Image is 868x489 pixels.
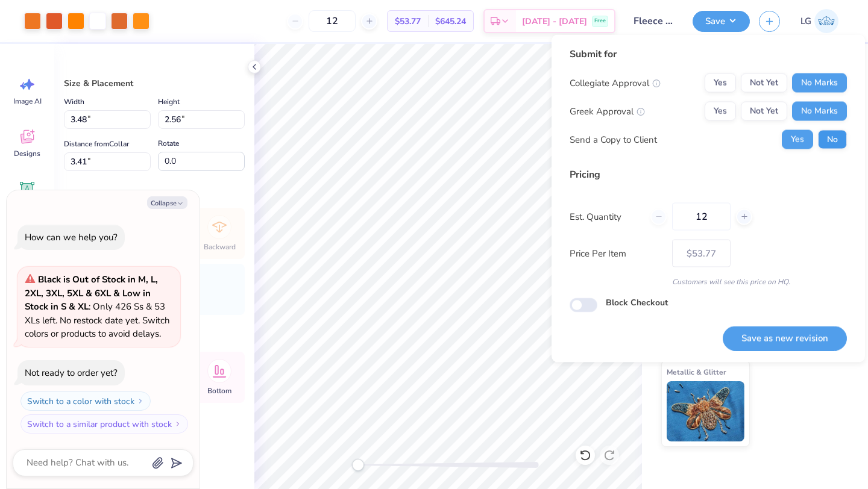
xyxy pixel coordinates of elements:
[137,397,144,405] img: Switch to a color with stock
[64,95,84,109] label: Width
[13,96,42,106] span: Image AI
[667,366,726,378] span: Metallic & Glitter
[606,296,668,309] label: Block Checkout
[814,9,838,33] img: Lijo George
[672,203,731,231] input: – –
[64,137,129,151] label: Distance from Collar
[570,132,657,146] div: Send a Copy to Client
[174,420,181,428] img: Switch to a similar product with stock
[20,391,151,411] button: Switch to a color with stock
[309,10,356,32] input: – –
[435,15,466,28] span: $645.24
[522,15,587,28] span: [DATE] - [DATE]
[25,273,158,313] strong: Black is Out of Stock in M, L, 2XL, 3XL, 5XL & 6XL & Low in Stock in S & XL
[158,136,179,151] label: Rotate
[352,459,364,471] div: Accessibility label
[792,102,847,121] button: No Marks
[570,76,661,90] div: Collegiate Approval
[800,14,811,28] span: LG
[624,9,684,33] input: Untitled Design
[705,102,736,121] button: Yes
[667,381,744,441] img: Metallic & Glitter
[570,167,847,182] div: Pricing
[741,102,787,121] button: Not Yet
[792,73,847,93] button: No Marks
[693,11,750,32] button: Save
[782,130,813,149] button: Yes
[594,17,606,25] span: Free
[14,149,40,158] span: Designs
[207,386,231,396] span: Bottom
[20,414,188,434] button: Switch to a similar product with stock
[570,210,641,223] label: Est. Quantity
[25,231,118,243] div: How can we help you?
[147,196,187,209] button: Collapse
[705,73,736,93] button: Yes
[570,276,847,287] div: Customers will see this price on HQ.
[64,77,245,90] div: Size & Placement
[570,104,645,118] div: Greek Approval
[25,367,118,379] div: Not ready to order yet?
[395,15,421,28] span: $53.77
[818,130,847,149] button: No
[570,47,847,61] div: Submit for
[723,326,847,350] button: Save as new revision
[570,246,663,260] label: Price Per Item
[795,9,844,33] a: LG
[25,273,170,340] span: : Only 426 Ss & 53 XLs left. No restock date yet. Switch colors or products to avoid delays.
[158,95,180,109] label: Height
[741,73,787,93] button: Not Yet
